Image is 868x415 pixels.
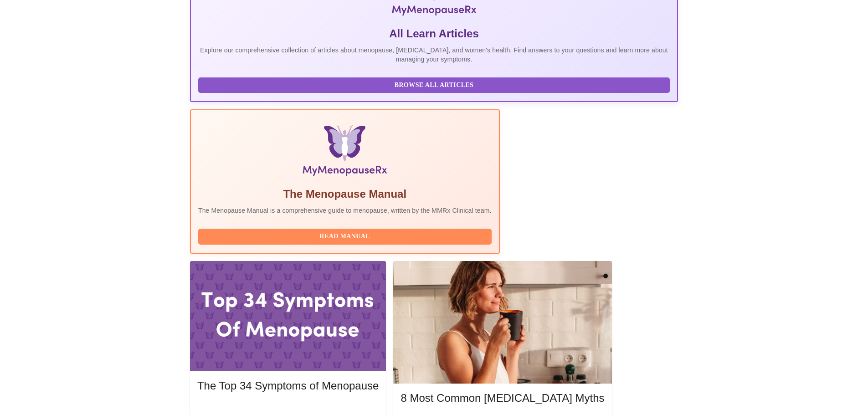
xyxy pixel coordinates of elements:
h5: The Menopause Manual [198,187,492,201]
button: Read Manual [198,229,492,245]
span: Read More [206,404,370,415]
a: Read More [197,405,381,412]
span: Read Manual [207,231,483,242]
button: Browse All Articles [198,77,670,93]
img: Menopause Manual [245,125,445,179]
h5: 8 Most Common [MEDICAL_DATA] Myths [401,391,604,405]
a: Browse All Articles [198,81,672,88]
h5: The Top 34 Symptoms of Menopause [197,379,379,393]
span: Browse All Articles [207,80,661,91]
h5: All Learn Articles [198,26,670,41]
p: The Menopause Manual is a comprehensive guide to menopause, written by the MMRx Clinical team. [198,206,492,215]
a: Read Manual [198,232,494,240]
p: Explore our comprehensive collection of articles about menopause, [MEDICAL_DATA], and women's hea... [198,46,670,64]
